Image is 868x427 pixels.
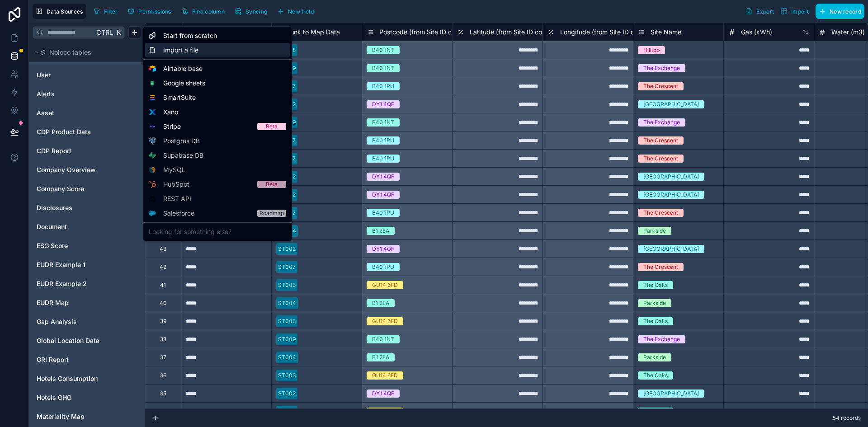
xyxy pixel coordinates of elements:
img: Xano logo [149,108,156,116]
span: Supabase DB [163,151,203,160]
span: Postgres DB [163,136,200,145]
div: Beta [266,123,278,130]
span: Airtable base [163,64,203,73]
img: Airtable logo [149,65,156,72]
img: HubSpot logo [149,181,156,188]
img: Google sheets logo [149,81,156,86]
span: Google sheets [163,79,205,88]
div: Roadmap [259,210,284,217]
div: Beta [266,181,278,188]
span: Stripe [163,122,181,131]
span: Import a file [163,46,198,55]
span: Xano [163,108,178,117]
img: Supabase logo [149,152,156,159]
img: API icon [149,195,156,202]
span: Start from scratch [163,31,217,40]
img: SmartSuite [149,94,156,101]
span: MySQL [163,165,185,174]
span: REST API [163,194,191,203]
img: Postgres logo [149,137,156,145]
span: SmartSuite [163,93,196,102]
img: MySQL logo [149,166,156,174]
img: Salesforce [149,211,156,216]
img: Stripe logo [149,123,156,130]
div: Looking for something else? [145,225,290,239]
span: Salesforce [163,209,194,218]
span: HubSpot [163,180,189,189]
